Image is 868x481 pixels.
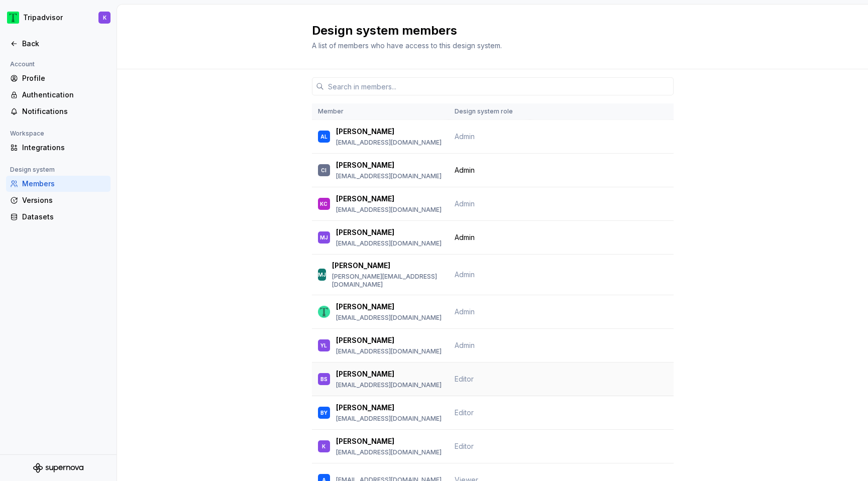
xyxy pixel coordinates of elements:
span: Editor [455,441,474,451]
svg: Supernova Logo [33,463,83,473]
th: Member [312,103,449,120]
span: Admin [455,199,475,209]
span: Admin [455,165,475,175]
div: AL [320,132,328,142]
p: [PERSON_NAME] [336,127,394,137]
div: K [322,441,325,451]
p: [EMAIL_ADDRESS][DOMAIN_NAME] [336,448,442,456]
p: [EMAIL_ADDRESS][DOMAIN_NAME] [336,239,442,248]
p: [PERSON_NAME] [332,261,390,271]
p: [EMAIL_ADDRESS][DOMAIN_NAME] [336,314,442,322]
p: [EMAIL_ADDRESS][DOMAIN_NAME] [336,381,442,389]
a: Versions [6,192,111,208]
span: A list of members who have access to this design system. [312,41,502,50]
div: MJ [320,232,328,243]
div: Integrations [22,143,106,153]
p: [PERSON_NAME] [336,160,394,170]
p: [EMAIL_ADDRESS][DOMAIN_NAME] [336,347,442,355]
div: Design system [6,164,59,176]
div: Notifications [22,106,106,116]
div: Versions [22,195,106,205]
span: Admin [455,270,475,280]
div: YL [320,340,327,350]
p: [PERSON_NAME] [336,227,394,237]
a: Profile [6,70,111,86]
span: Editor [455,374,474,384]
div: Datasets [22,212,106,222]
p: [PERSON_NAME] [336,194,394,204]
p: [PERSON_NAME] [336,403,394,413]
a: Members [6,176,111,192]
div: Back [22,39,106,49]
span: Admin [455,232,475,243]
div: CI [321,165,327,175]
img: Thomas Dittmer [318,306,330,318]
img: 0ed0e8b8-9446-497d-bad0-376821b19aa5.png [7,12,19,24]
p: [PERSON_NAME] [336,369,394,379]
div: Design system role [455,107,524,115]
p: [PERSON_NAME] [336,302,394,312]
a: Datasets [6,209,111,225]
div: Workspace [6,128,48,140]
p: [PERSON_NAME][EMAIL_ADDRESS][DOMAIN_NAME] [332,273,442,289]
a: Notifications [6,103,111,119]
div: Tripadvisor [23,13,63,23]
span: Admin [455,340,475,350]
p: [PERSON_NAME] [336,436,394,446]
div: BY [320,408,328,418]
a: Back [6,36,111,52]
div: MJ [318,270,326,280]
span: Admin [455,307,475,317]
span: Admin [455,132,475,142]
div: Profile [22,73,106,83]
div: Account [6,58,39,70]
div: BS [320,374,328,384]
div: K [103,14,106,22]
p: [EMAIL_ADDRESS][DOMAIN_NAME] [336,206,442,214]
div: Members [22,179,106,189]
span: Editor [455,408,474,418]
a: Integrations [6,140,111,156]
input: Search in members... [324,77,674,95]
p: [PERSON_NAME] [336,335,394,345]
p: [EMAIL_ADDRESS][DOMAIN_NAME] [336,415,442,423]
div: Authentication [22,90,106,100]
a: Authentication [6,87,111,103]
button: TripadvisorK [2,7,115,29]
p: [EMAIL_ADDRESS][DOMAIN_NAME] [336,139,442,147]
p: [EMAIL_ADDRESS][DOMAIN_NAME] [336,172,442,180]
h2: Design system members [312,23,662,39]
div: KC [320,199,328,209]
